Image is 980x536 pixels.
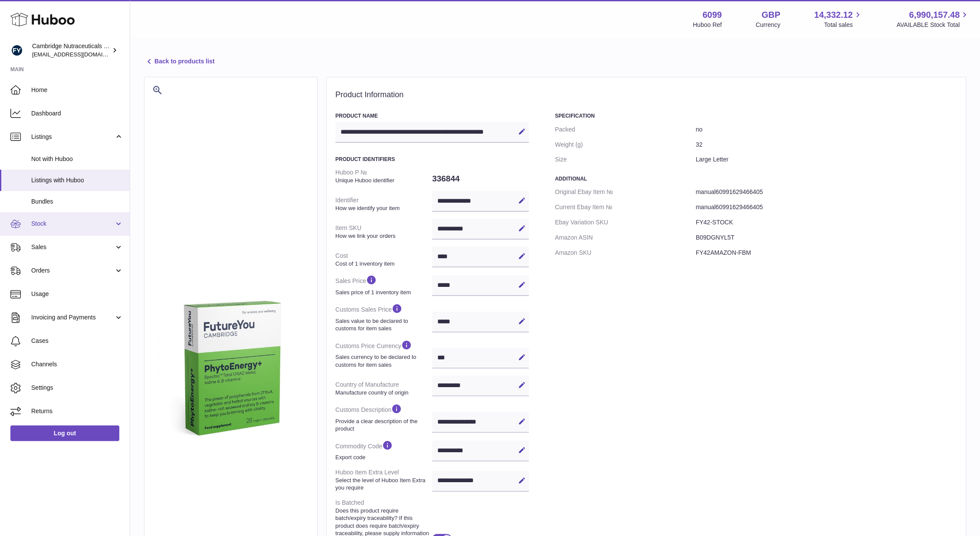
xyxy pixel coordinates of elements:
[555,215,695,230] dt: Ebay Variation SKU
[824,21,862,29] span: Total sales
[31,109,123,118] span: Dashboard
[335,193,432,215] dt: Identifier
[896,9,970,29] a: 6,990,157.48 AVAILABLE Stock Total
[31,337,123,345] span: Cases
[695,137,957,152] dd: 32
[335,165,432,187] dt: Huboo P №
[31,407,123,415] span: Returns
[695,152,957,167] dd: Large Letter
[555,184,695,200] dt: Original Ebay Item №
[555,152,695,167] dt: Size
[814,9,862,29] a: 14,332.12 Total sales
[31,220,114,228] span: Stock
[335,400,432,436] dt: Customs Description
[909,9,960,21] span: 6,990,157.48
[31,384,123,392] span: Settings
[555,175,957,182] h3: Additional
[335,248,432,271] dt: Cost
[335,260,430,268] strong: Cost of 1 inventory item
[555,245,695,260] dt: Amazon SKU
[693,21,722,29] div: Huboo Ref
[555,112,957,119] h3: Specification
[761,9,780,21] strong: GBP
[335,317,430,332] strong: Sales value to be declared to customs for item sales
[335,454,430,461] strong: Export code
[31,290,123,298] span: Usage
[702,9,722,21] strong: 6099
[814,9,852,21] span: 14,332.12
[335,336,432,372] dt: Customs Price Currency
[32,51,128,58] span: [EMAIL_ADDRESS][DOMAIN_NAME]
[896,21,970,29] span: AVAILABLE Stock Total
[555,122,695,137] dt: Packed
[144,56,214,67] a: Back to products list
[695,245,957,260] dd: FY42AMAZON-FBM
[335,204,430,212] strong: How we identify your item
[695,215,957,230] dd: FY42-STOCK
[31,360,123,368] span: Channels
[335,232,430,240] strong: How we link your orders
[335,177,430,184] strong: Unique Huboo identifier
[335,289,430,296] strong: Sales price of 1 inventory item
[335,353,430,368] strong: Sales currency to be declared to customs for item sales
[695,230,957,245] dd: B09DGNYL5T
[31,155,123,163] span: Not with Huboo
[335,299,432,335] dt: Customs Sales Price
[695,184,957,200] dd: manual60991629466405
[31,197,123,206] span: Bundles
[31,133,114,141] span: Listings
[335,220,432,243] dt: Item SKU
[335,389,430,397] strong: Manufacture country of origin
[31,86,123,94] span: Home
[31,243,114,251] span: Sales
[31,313,114,322] span: Invoicing and Payments
[555,137,695,152] dt: Weight (g)
[335,477,430,492] strong: Select the level of Huboo Item Extra you require
[695,200,957,215] dd: manual60991629466405
[10,44,23,57] img: huboo@camnutra.com
[555,230,695,245] dt: Amazon ASIN
[31,266,114,275] span: Orders
[335,112,529,119] h3: Product Name
[335,418,430,433] strong: Provide a clear description of the product
[335,156,529,163] h3: Product Identifiers
[32,42,110,59] div: Cambridge Nutraceuticals Ltd
[335,377,432,400] dt: Country of Manufacture
[31,176,123,184] span: Listings with Huboo
[432,170,529,188] dd: 336844
[10,425,119,441] a: Log out
[335,90,957,100] h2: Product Information
[335,271,432,299] dt: Sales Price
[335,465,432,495] dt: Huboo Item Extra Level
[153,289,308,445] img: 60991629976507.jpg
[555,200,695,215] dt: Current Ebay Item №
[756,21,780,29] div: Currency
[695,122,957,137] dd: no
[335,436,432,465] dt: Commodity Code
